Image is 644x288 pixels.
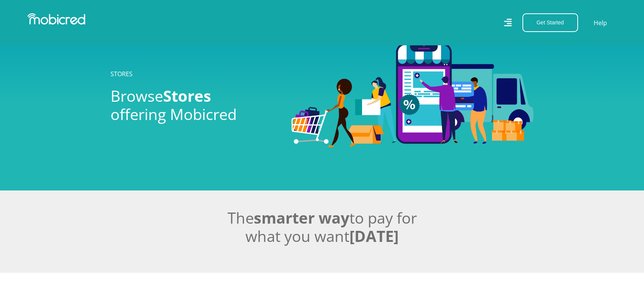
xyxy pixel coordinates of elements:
[111,209,533,245] h2: The to pay for what you want
[163,85,211,106] span: Stores
[522,13,578,32] button: Get Started
[111,70,133,78] a: STORES
[593,18,607,28] a: Help
[27,13,85,25] img: Mobicred
[111,87,280,123] h2: Browse offering Mobicred
[292,43,533,147] img: Stores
